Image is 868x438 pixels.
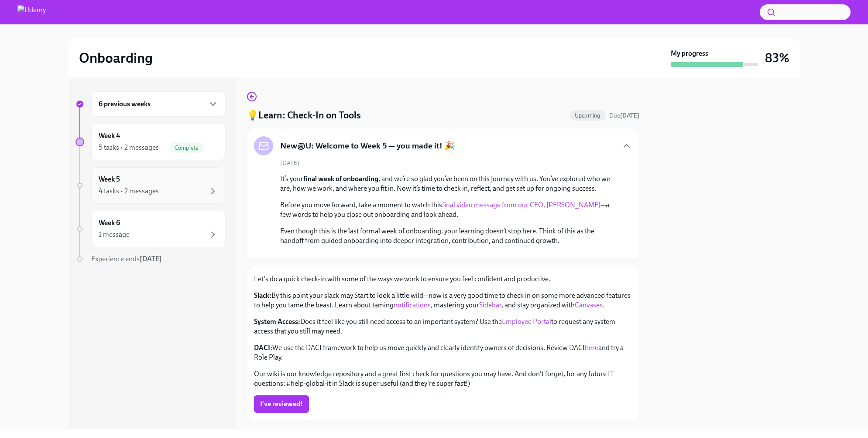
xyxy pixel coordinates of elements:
strong: [DATE] [140,255,162,263]
a: Employee Portal [502,317,551,326]
h5: New@U: Welcome to Week 5 — you made it! 🎉 [280,140,455,152]
span: Experience ends [91,255,162,263]
a: final video message from our CEO, [PERSON_NAME] [442,201,600,209]
strong: DACI: [254,344,272,352]
h6: Week 4 [99,131,120,141]
a: notifications [394,301,431,309]
span: October 11th, 2025 11:00 [609,111,639,120]
div: 1 message [99,230,130,239]
a: Canvases [575,301,603,309]
strong: System Access: [254,317,300,326]
span: Due [609,112,639,119]
strong: final week of onboarding [303,175,378,183]
h6: Week 6 [99,218,120,228]
p: We use the DACI framework to help us move quickly and clearly identify owners of decisions. Revie... [254,343,632,362]
h4: 💡Learn: Check-In on Tools [247,109,361,122]
a: here [585,344,598,352]
strong: My progress [671,49,708,58]
p: Before you move forward, take a moment to watch this —a few words to help you close out onboardin... [280,200,618,219]
span: I've reviewed! [260,400,303,408]
p: Let's do a quick check-in with some of the ways we work to ensure you feel confident and productive. [254,274,632,284]
img: Udemy [17,5,46,19]
span: Complete [169,145,204,151]
button: I've reviewed! [254,395,309,413]
a: Week 45 tasks • 2 messagesComplete [75,124,226,160]
span: [DATE] [280,159,299,167]
h6: Week 5 [99,175,120,184]
p: Does it feel like you still need access to an important system? Use the to request any system acc... [254,317,632,336]
p: Even though this is the last formal week of onboarding, your learning doesn’t stop here. Think of... [280,226,618,246]
p: By this point your slack may Start to look a little wild—now is a very good time to check in on s... [254,291,632,310]
a: Sidebar [479,301,501,309]
p: It’s your , and we’re so glad you’ve been on this journey with us. You’ve explored who we are, ho... [280,174,618,193]
h2: Onboarding [79,49,153,67]
a: Week 61 message [75,211,226,247]
h3: 83% [765,50,789,66]
h6: 6 previous weeks [99,99,151,109]
strong: Slack: [254,291,271,300]
div: 4 tasks • 2 messages [99,186,159,196]
div: 5 tasks • 2 messages [99,143,159,152]
strong: [DATE] [620,112,639,119]
div: 6 previous weeks [91,91,226,117]
p: Our wiki is our knowledge repository and a great first check for questions you may have. And don'... [254,369,632,388]
span: Upcoming [570,112,606,119]
a: Week 54 tasks • 2 messages [75,167,226,204]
